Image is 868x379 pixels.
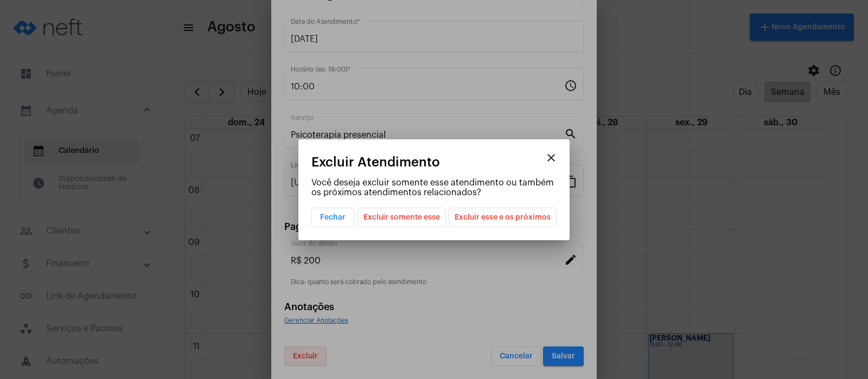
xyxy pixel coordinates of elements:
[449,208,557,227] button: Excluir esse e os próximos
[311,155,440,169] span: Excluir Atendimento
[358,208,446,227] button: Excluir somente esse
[455,208,551,227] span: Excluir esse e os próximos
[320,214,346,221] span: Fechar
[311,178,557,197] p: Você deseja excluir somente esse atendimento ou também os próximos atendimentos relacionados?
[311,208,354,227] button: Fechar
[363,208,440,227] span: Excluir somente esse
[545,151,558,164] mat-icon: close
